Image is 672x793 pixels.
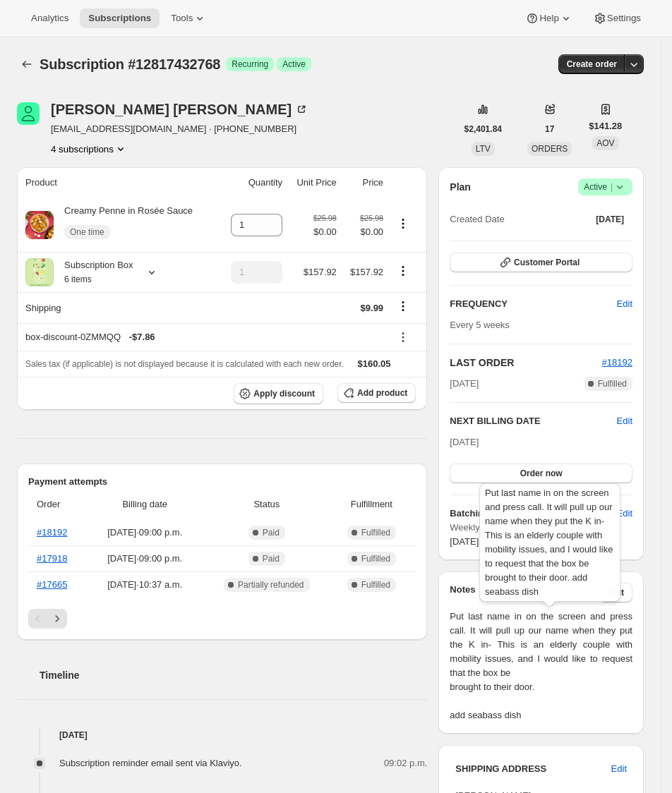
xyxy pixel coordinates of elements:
[450,253,632,272] button: Customer Portal
[40,668,427,682] h2: Timeline
[611,762,627,776] span: Edit
[596,138,614,148] span: AOV
[234,383,323,404] button: Apply discount
[92,526,198,540] span: [DATE] · 09:00 p.m.
[28,609,416,629] nav: Pagination
[456,119,510,139] button: $2,401.84
[608,502,641,525] button: Edit
[92,497,198,511] span: Billing date
[384,756,427,770] span: 09:02 p.m.
[450,464,632,483] button: Order now
[584,8,649,28] button: Settings
[596,214,624,225] span: [DATE]
[25,258,54,286] img: product img
[358,358,391,369] span: $160.05
[59,758,242,768] span: Subscription reminder email sent via Klaviyo.
[37,579,67,590] a: #17665
[360,214,383,222] small: $25.98
[392,298,414,314] button: Shipping actions
[162,8,215,28] button: Tools
[455,762,611,776] h3: SHIPPING ADDRESS
[602,356,632,370] button: #18192
[206,497,327,511] span: Status
[361,553,390,564] span: Fulfilled
[51,142,128,156] button: Product actions
[282,59,306,70] span: Active
[17,728,427,742] h4: [DATE]
[361,579,390,591] span: Fulfilled
[617,507,632,521] span: Edit
[602,357,632,368] a: #18192
[25,330,383,344] div: box-discount-0ZMMQQ
[51,122,308,136] span: [EMAIL_ADDRESS][DOMAIN_NAME] · [PHONE_NUMBER]
[25,211,54,239] img: product img
[232,59,268,70] span: Recurring
[567,59,617,70] span: Create order
[47,609,67,629] button: Next
[253,388,315,399] span: Apply discount
[617,414,632,428] button: Edit
[617,297,632,311] span: Edit
[361,303,384,313] span: $9.99
[313,214,337,222] small: $25.98
[238,579,304,591] span: Partially refunded
[532,144,568,154] span: ORDERS
[514,257,580,268] span: Customer Portal
[263,553,280,564] span: Paid
[220,167,287,198] th: Quantity
[584,180,627,194] span: Active
[80,8,160,28] button: Subscriptions
[611,181,613,193] span: |
[450,377,479,391] span: [DATE]
[450,610,632,722] span: Put last name in on the screen and press call. It will pull up our name when they put the K in- T...
[17,292,220,323] th: Shipping
[17,54,37,74] button: Subscriptions
[450,320,510,330] span: Every 5 weeks
[31,13,68,24] span: Analytics
[28,475,416,489] h2: Payment attempts
[54,204,193,246] div: Creamy Penne in Rosée Sauce
[129,330,155,344] span: - $7.86
[450,536,479,547] span: [DATE]
[598,378,627,389] span: Fulfilled
[450,297,616,311] h2: FREQUENCY
[64,274,92,284] small: 6 items
[335,497,407,511] span: Fulfillment
[345,225,383,239] span: $0.00
[313,225,337,239] span: $0.00
[337,383,416,403] button: Add product
[28,489,88,520] th: Order
[51,102,308,116] div: [PERSON_NAME] [PERSON_NAME]
[341,167,388,198] th: Price
[536,119,563,139] button: 17
[92,552,198,566] span: [DATE] · 09:00 p.m.
[520,468,563,479] span: Order now
[558,54,625,74] button: Create order
[23,8,77,28] button: Analytics
[263,527,280,538] span: Paid
[464,123,502,135] span: $2,401.84
[450,356,601,370] h2: LAST ORDER
[476,144,491,154] span: LTV
[450,414,616,428] h2: NEXT BILLING DATE
[17,167,220,198] th: Product
[70,226,104,238] span: One time
[304,267,337,277] span: $157.92
[450,507,616,521] h6: Batching Settings
[392,263,414,279] button: Product actions
[357,387,407,399] span: Add product
[450,212,504,226] span: Created Date
[92,578,198,592] span: [DATE] · 10:37 a.m.
[287,167,341,198] th: Unit Price
[608,293,641,315] button: Edit
[539,13,558,24] span: Help
[589,119,622,133] span: $141.28
[607,13,641,24] span: Settings
[450,583,599,603] h3: Notes
[587,210,632,229] button: [DATE]
[450,180,471,194] h2: Plan
[171,13,193,24] span: Tools
[545,123,554,135] span: 17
